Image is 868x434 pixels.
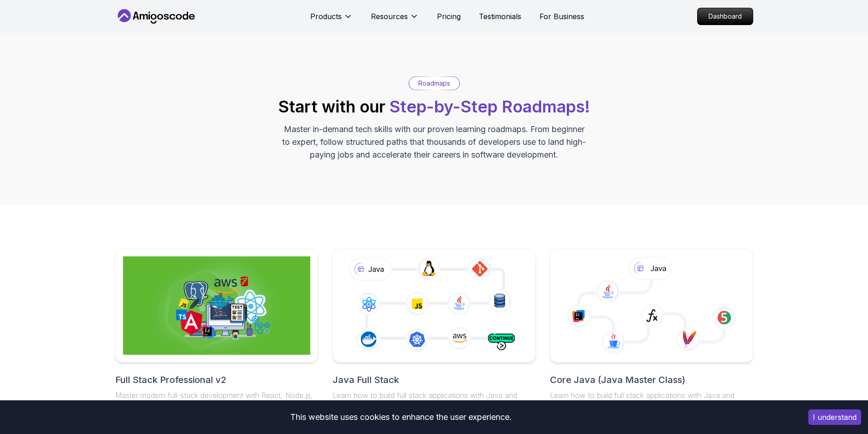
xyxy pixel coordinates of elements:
p: Master in-demand tech skills with our proven learning roadmaps. From beginner to expert, follow s... [281,123,587,161]
p: Learn how to build full stack applications with Java and Spring Boot [333,390,535,412]
p: Learn how to build full stack applications with Java and Spring Boot [550,390,753,412]
button: Products [310,11,353,29]
iframe: chat widget [830,398,859,425]
a: Testimonials [479,11,521,22]
a: Java Full StackLearn how to build full stack applications with Java and Spring Boot29 Courses4 Bu... [333,249,535,426]
p: Master modern full-stack development with React, Node.js, TypeScript, and cloud deployment. Build... [115,390,318,423]
img: Full Stack Professional v2 [123,256,310,355]
h2: Core Java (Java Master Class) [550,373,753,386]
p: Dashboard [698,8,753,25]
button: Accept cookies [808,409,861,425]
p: Products [310,11,342,22]
h2: Full Stack Professional v2 [115,373,318,386]
div: This website uses cookies to enhance the user experience. [7,407,795,427]
span: Step-by-Step Roadmaps! [390,97,590,117]
p: Roadmaps [418,79,450,88]
p: Resources [371,11,408,22]
button: Resources [371,11,419,29]
a: Pricing [437,11,461,22]
h2: Java Full Stack [333,373,535,386]
h2: Start with our [278,97,590,116]
a: Core Java (Java Master Class)Learn how to build full stack applications with Java and Spring Boot... [550,249,753,426]
a: Dashboard [697,8,753,25]
a: For Business [539,11,584,22]
iframe: chat widget [695,233,859,393]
